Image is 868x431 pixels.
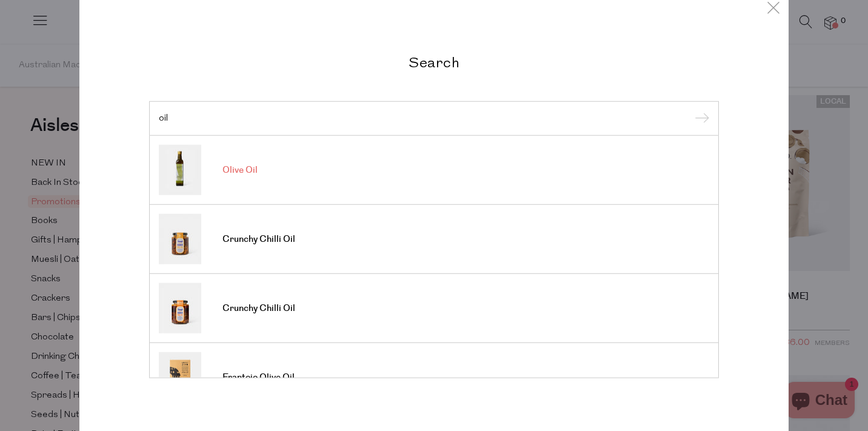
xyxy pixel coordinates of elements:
a: Olive Oil [159,145,709,195]
a: Crunchy Chilli Oil [159,214,709,264]
img: Crunchy Chilli Oil [159,283,201,333]
img: Crunchy Chilli Oil [159,214,201,264]
a: Crunchy Chilli Oil [159,283,709,333]
img: Olive Oil [159,145,201,195]
input: Search [159,113,709,122]
span: Olive Oil [222,164,258,176]
span: Frantoio Olive Oil [222,372,295,384]
span: Crunchy Chilli Oil [222,302,295,315]
span: Crunchy Chilli Oil [222,233,295,246]
img: Frantoio Olive Oil [159,352,201,403]
h2: Search [149,53,719,70]
a: Frantoio Olive Oil [159,352,709,403]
